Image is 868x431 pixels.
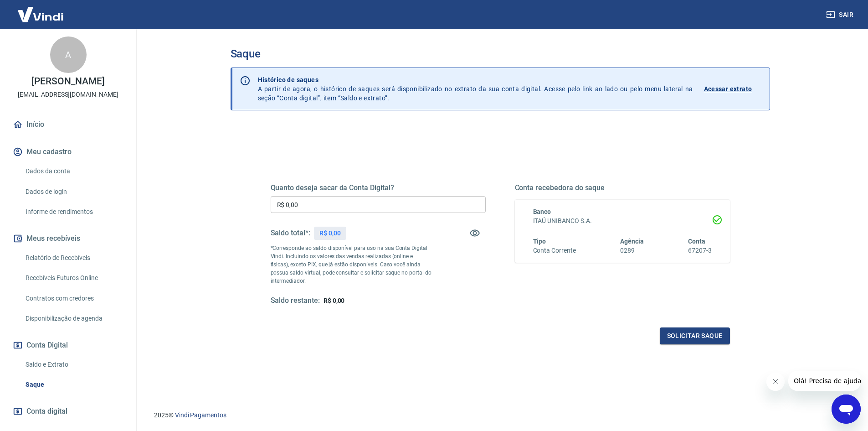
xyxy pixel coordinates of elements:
[271,183,486,192] h5: Quanto deseja sacar da Conta Digital?
[11,0,70,28] img: Vindi
[533,238,546,245] span: Tipo
[22,289,125,308] a: Contratos com credores
[533,246,576,255] h6: Conta Corrente
[271,296,320,306] h5: Saldo restante:
[533,208,551,215] span: Banco
[704,84,752,93] p: Acessar extrato
[11,401,125,421] a: Conta digital
[231,47,770,60] h3: Saque
[18,90,118,99] p: [EMAIL_ADDRESS][DOMAIN_NAME]
[22,375,125,394] a: Saque
[22,182,125,201] a: Dados de login
[620,238,644,245] span: Agência
[824,6,857,23] button: Sair
[258,75,693,103] p: A partir de agora, o histórico de saques será disponibilizado no extrato da sua conta digital. Ac...
[11,228,125,249] button: Meus recebíveis
[22,269,125,287] a: Recebíveis Futuros Online
[11,142,125,162] button: Meu cadastro
[22,249,125,267] a: Relatório de Recebíveis
[319,228,341,238] p: R$ 0,00
[31,77,104,86] p: [PERSON_NAME]
[688,238,705,245] span: Conta
[271,228,310,238] h5: Saldo total*:
[766,373,785,391] iframe: Fechar mensagem
[620,246,644,255] h6: 0289
[660,327,730,344] button: Solicitar saque
[271,244,432,285] p: *Corresponde ao saldo disponível para uso na sua Conta Digital Vindi. Incluindo os valores das ve...
[22,309,125,328] a: Disponibilização de agenda
[5,6,77,14] span: Olá! Precisa de ajuda?
[704,75,762,103] a: Acessar extrato
[154,410,846,420] p: 2025 ©
[175,411,226,419] a: Vindi Pagamentos
[26,405,67,418] span: Conta digital
[688,246,712,255] h6: 67207-3
[832,395,861,424] iframe: Botão para abrir a janela de mensagens
[324,297,345,304] span: R$ 0,00
[258,75,693,84] p: Histórico de saques
[22,203,125,221] a: Informe de rendimentos
[11,335,125,355] button: Conta Digital
[515,183,730,192] h5: Conta recebedora do saque
[22,355,125,374] a: Saldo e Extrato
[533,216,712,226] h6: ITAÚ UNIBANCO S.A.
[50,36,87,73] div: A
[22,162,125,181] a: Dados da conta
[11,114,125,135] a: Início
[788,371,861,391] iframe: Mensagem da empresa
